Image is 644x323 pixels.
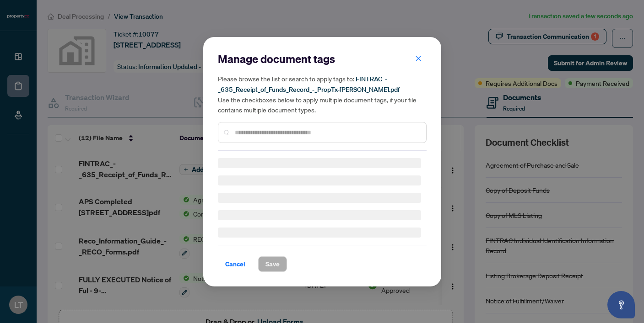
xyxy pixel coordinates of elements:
h5: Please browse the list or search to apply tags to: Use the checkboxes below to apply multiple doc... [218,74,427,115]
span: FINTRAC_-_635_Receipt_of_Funds_Record_-_PropTx-[PERSON_NAME].pdf [218,75,400,94]
button: Save [258,256,287,272]
span: Cancel [225,257,245,271]
span: close [415,55,422,61]
button: Open asap [607,291,635,318]
h2: Manage document tags [218,52,427,66]
button: Cancel [218,256,253,272]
